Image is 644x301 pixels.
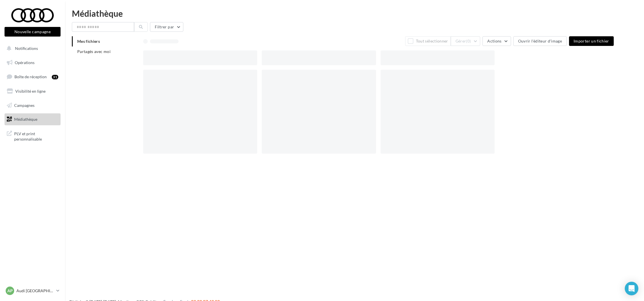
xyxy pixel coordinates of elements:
[625,282,638,295] div: Open Intercom Messenger
[15,89,46,94] span: Visibilité en ligne
[405,36,450,46] button: Tout sélectionner
[3,85,62,97] a: Visibilité en ligne
[77,39,100,44] span: Mes fichiers
[3,43,59,54] button: Notifications
[150,22,183,32] button: Filtrer par
[3,71,62,83] a: Boîte de réception31
[15,60,35,65] span: Opérations
[14,130,58,142] span: PLV et print personnalisable
[52,75,58,79] div: 31
[3,113,62,125] a: Médiathèque
[77,49,111,54] span: Partagés avec moi
[5,27,61,37] button: Nouvelle campagne
[3,99,62,111] a: Campagnes
[487,39,501,43] span: Actions
[15,46,38,51] span: Notifications
[5,285,61,296] a: AP Audi [GEOGRAPHIC_DATA] 16
[482,36,511,46] button: Actions
[14,103,35,107] span: Campagnes
[3,57,62,69] a: Opérations
[569,36,614,46] button: Importer un fichier
[7,288,13,294] span: AP
[451,36,480,46] button: Gérer(0)
[14,74,47,79] span: Boîte de réception
[3,128,62,144] a: PLV et print personnalisable
[14,117,37,122] span: Médiathèque
[72,9,637,18] div: Médiathèque
[574,39,609,43] span: Importer un fichier
[466,39,471,43] span: (0)
[513,36,567,46] button: Ouvrir l'éditeur d'image
[16,288,54,294] p: Audi [GEOGRAPHIC_DATA] 16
